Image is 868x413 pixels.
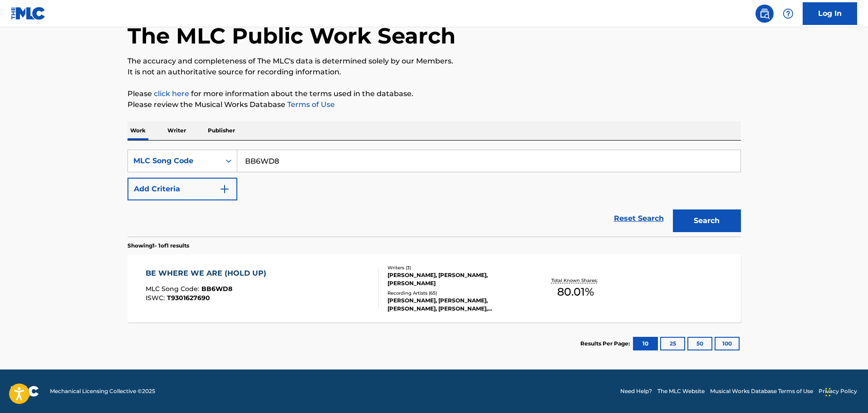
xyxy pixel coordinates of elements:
[755,5,774,23] a: Public Search
[620,387,652,395] a: Need Help?
[803,2,857,25] a: Log In
[673,209,741,232] button: Search
[146,268,271,279] div: BE WHERE WE ARE (HOLD UP)
[128,99,741,110] p: Please review the Musical Works Database
[779,5,797,23] div: Help
[128,150,741,237] form: Search Form
[154,89,189,98] a: click here
[557,284,594,300] span: 80.01 %
[660,337,685,350] button: 25
[580,340,632,348] p: Results Per Page:
[167,294,210,302] span: T9301627690
[825,379,831,406] div: Drag
[128,178,237,200] button: Add Criteria
[715,337,740,350] button: 100
[551,277,600,284] p: Total Known Shares:
[128,88,741,99] p: Please for more information about the terms used in the database.
[687,337,712,350] button: 50
[165,121,189,140] p: Writer
[205,121,238,140] p: Publisher
[783,8,794,19] img: help
[387,296,525,313] div: [PERSON_NAME], [PERSON_NAME], [PERSON_NAME], [PERSON_NAME], [PERSON_NAME]
[128,22,456,49] h1: The MLC Public Work Search
[128,242,189,250] p: Showing 1 - 1 of 1 results
[710,387,813,395] a: Musical Works Database Terms of Use
[285,100,335,109] a: Terms of Use
[11,7,46,20] img: MLC Logo
[133,155,215,166] div: MLC Song Code
[128,121,148,140] p: Work
[219,184,230,194] img: 9d2ae6d4665cec9f34b9.svg
[823,369,868,413] iframe: Chat Widget
[146,285,201,293] span: MLC Song Code :
[201,285,232,293] span: BB6WD8
[819,387,857,395] a: Privacy Policy
[128,56,741,67] p: The accuracy and completeness of The MLC's data is determined solely by our Members.
[609,209,668,228] a: Reset Search
[128,254,741,322] a: BE WHERE WE ARE (HOLD UP)MLC Song Code:BB6WD8ISWC:T9301627690Writers (3)[PERSON_NAME], [PERSON_NA...
[633,337,658,350] button: 10
[387,290,525,296] div: Recording Artists ( 65 )
[11,386,39,397] img: logo
[387,271,525,287] div: [PERSON_NAME], [PERSON_NAME], [PERSON_NAME]
[146,294,167,302] span: ISWC :
[657,387,705,395] a: The MLC Website
[387,264,525,271] div: Writers ( 3 )
[128,67,741,78] p: It is not an authoritative source for recording information.
[759,8,770,19] img: search
[50,387,155,395] span: Mechanical Licensing Collective © 2025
